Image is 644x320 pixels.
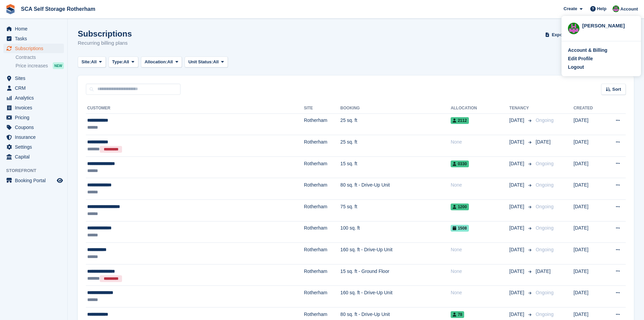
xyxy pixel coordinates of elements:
td: 80 sq. ft - Drive-Up Unit [340,178,451,200]
a: menu [3,152,64,162]
div: None [451,138,509,146]
span: Capital [15,152,55,162]
td: Rotherham [304,264,340,286]
span: Ongoing [536,247,554,252]
div: Account & Billing [568,47,607,54]
a: Edit Profile [568,55,635,62]
span: [DATE] [536,269,551,274]
td: 160 sq. ft - Drive-Up Unit [340,243,451,264]
td: 25 sq. ft [340,135,451,157]
span: Booking Portal [15,176,55,185]
span: [DATE] [509,182,526,189]
span: [DATE] [509,203,526,210]
span: Settings [15,142,55,152]
span: Tasks [15,34,55,43]
span: [DATE] [509,289,526,296]
span: 1508 [451,225,469,232]
span: Invoices [15,103,55,112]
span: Storefront [6,167,67,174]
td: [DATE] [574,113,604,135]
td: [DATE] [574,221,604,243]
a: menu [3,83,64,93]
td: 15 sq. ft - Ground Floor [340,264,451,286]
td: [DATE] [574,156,604,178]
span: Create [564,5,577,12]
span: Help [597,5,606,12]
span: [DATE] [509,246,526,253]
a: Preview store [56,176,64,185]
td: Rotherham [304,243,340,264]
span: Ongoing [536,204,554,209]
span: Ongoing [536,182,554,188]
a: Account & Billing [568,47,635,54]
th: Customer [86,103,304,114]
span: [DATE] [509,117,526,124]
span: 0330 [451,161,469,167]
a: menu [3,73,64,83]
td: [DATE] [574,200,604,221]
td: Rotherham [304,178,340,200]
span: All [213,59,219,65]
td: 100 sq. ft [340,221,451,243]
div: None [451,268,509,275]
a: menu [3,142,64,152]
th: Created [574,103,604,114]
span: Home [15,24,55,34]
td: Rotherham [304,286,340,307]
span: Coupons [15,123,55,132]
span: [DATE] [536,139,551,145]
th: Allocation [451,103,509,114]
img: Sarah Race [613,5,619,12]
span: Account [620,6,638,13]
td: Rotherham [304,221,340,243]
td: Rotherham [304,135,340,157]
span: Pricing [15,113,55,122]
td: [DATE] [574,286,604,307]
td: [DATE] [574,135,604,157]
td: Rotherham [304,200,340,221]
a: SCA Self Storage Rotherham [18,3,98,15]
span: Unit Status: [188,59,213,65]
a: Contracts [16,54,64,61]
a: Logout [568,64,635,71]
span: Sites [15,73,55,83]
button: Export [544,29,574,40]
span: [DATE] [509,138,526,146]
td: 25 sq. ft [340,113,451,135]
span: Allocation: [145,59,167,65]
img: stora-icon-8386f47178a22dfd0bd8f6a31ec36ba5ce8667c1dd55bd0f319d3a0aa187defe.svg [5,4,16,14]
span: Ongoing [536,312,554,317]
span: Analytics [15,93,55,103]
a: menu [3,34,64,43]
span: Price increases [16,63,48,69]
span: All [167,59,173,65]
div: Edit Profile [568,55,593,62]
a: menu [3,103,64,112]
button: Type: All [109,57,138,68]
td: Rotherham [304,113,340,135]
a: menu [3,24,64,34]
a: menu [3,93,64,103]
span: Subscriptions [15,44,55,53]
span: Ongoing [536,290,554,295]
span: 78 [451,311,464,318]
span: 2112 [451,117,469,124]
a: menu [3,113,64,122]
th: Site [304,103,340,114]
span: CRM [15,83,55,93]
td: 75 sq. ft [340,200,451,221]
td: [DATE] [574,264,604,286]
td: Rotherham [304,156,340,178]
span: Sort [612,86,621,93]
span: Ongoing [536,118,554,123]
a: menu [3,132,64,142]
div: None [451,289,509,296]
a: menu [3,44,64,53]
td: [DATE] [574,178,604,200]
a: menu [3,176,64,185]
span: [DATE] [509,160,526,167]
button: Site: All [78,57,106,68]
h1: Subscriptions [78,29,132,38]
span: All [123,59,129,65]
span: Insurance [15,132,55,142]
